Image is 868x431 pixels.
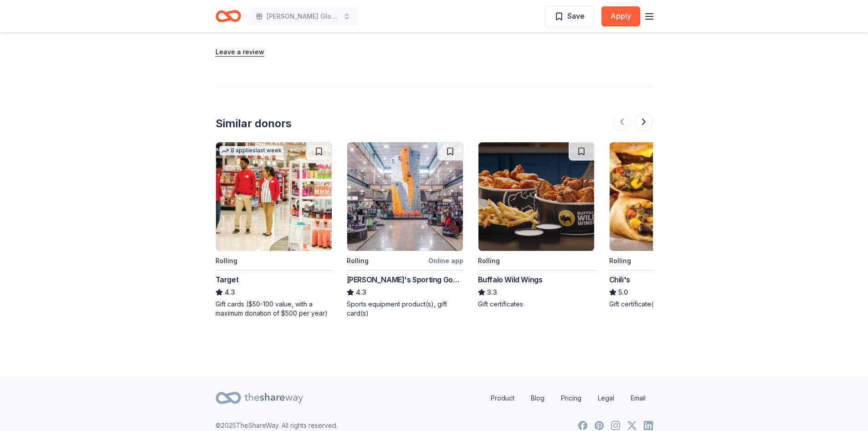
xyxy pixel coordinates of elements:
[623,389,653,407] a: Email
[609,300,726,309] div: Gift certificate(s)
[220,146,283,156] div: 8 applies last week
[216,420,338,431] p: © 2025 TheShareWay. All rights reserved.
[618,287,628,298] span: 5.0
[524,389,552,407] a: Blog
[216,5,241,27] a: Home
[601,6,640,26] button: Apply
[216,142,332,251] img: Image for Target
[216,255,237,266] div: Rolling
[347,142,463,318] a: Image for Dick's Sporting GoodsRollingOnline app[PERSON_NAME]'s Sporting Goods4.3Sports equipment...
[356,287,366,298] span: 4.3
[248,7,358,26] button: [PERSON_NAME] Global Prep Academy at [PERSON_NAME]
[478,255,500,266] div: Rolling
[609,255,631,266] div: Rolling
[216,300,332,318] div: Gift cards ($50-100 value, with a maximum donation of $500 per year)
[483,389,522,407] a: Product
[267,11,339,22] span: [PERSON_NAME] Global Prep Academy at [PERSON_NAME]
[225,287,235,298] span: 4.3
[478,274,543,285] div: Buffalo Wild Wings
[483,389,653,407] nav: quick links
[478,300,595,309] div: Gift certificates
[347,300,463,318] div: Sports equipment product(s), gift card(s)
[609,274,630,285] div: Chili's
[591,389,621,407] a: Legal
[216,47,264,57] button: Leave a review
[478,142,595,309] a: Image for Buffalo Wild WingsRollingBuffalo Wild Wings3.3Gift certificates
[347,255,369,266] div: Rolling
[478,142,594,251] img: Image for Buffalo Wild Wings
[487,287,497,298] span: 3.3
[610,142,725,251] img: Image for Chili's
[609,142,726,309] a: Image for Chili'sRollingChili's5.0Gift certificate(s)
[428,255,463,266] div: Online app
[347,142,463,251] img: Image for Dick's Sporting Goods
[216,116,292,131] div: Similar donors
[545,6,594,26] button: Save
[347,274,463,285] div: [PERSON_NAME]'s Sporting Goods
[567,10,585,22] span: Save
[554,389,589,407] a: Pricing
[216,274,239,285] div: Target
[216,142,332,318] a: Image for Target8 applieslast weekRollingTarget4.3Gift cards ($50-100 value, with a maximum donat...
